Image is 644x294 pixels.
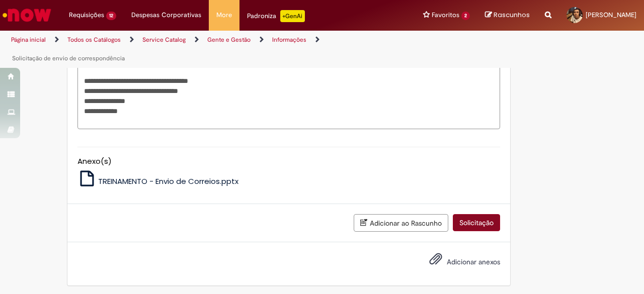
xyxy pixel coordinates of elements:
a: Todos os Catálogos [67,36,121,44]
span: Despesas Corporativas [131,10,201,20]
span: Requisições [69,10,104,20]
a: Solicitação de envio de correspondência [12,54,125,62]
button: Solicitação [453,214,500,231]
a: Service Catalog [142,36,186,44]
a: Página inicial [11,36,46,44]
ul: Trilhas de página [8,31,422,68]
span: 2 [461,12,470,20]
span: Rascunhos [494,10,530,20]
a: Informações [272,36,306,44]
span: Adicionar anexos [447,257,500,266]
h5: Anexo(s) [77,157,500,166]
button: Adicionar ao Rascunho [354,214,448,232]
div: Padroniza [247,10,305,22]
span: 12 [106,12,116,20]
span: TREINAMENTO - Envio de Correios.pptx [98,176,238,186]
span: [PERSON_NAME] [586,11,636,19]
a: TREINAMENTO - Envio de Correios.pptx [77,176,239,186]
p: +GenAi [280,10,305,22]
a: Gente e Gestão [207,36,251,44]
span: More [216,10,232,20]
a: Rascunhos [485,11,530,20]
img: ServiceNow [1,5,53,25]
span: Favoritos [432,10,459,20]
button: Adicionar anexos [427,250,445,273]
